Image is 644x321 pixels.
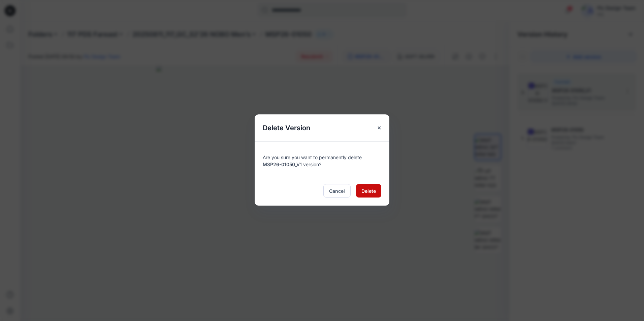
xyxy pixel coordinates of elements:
[323,184,351,198] button: Cancel
[356,184,381,198] button: Delete
[361,187,376,194] span: Delete
[373,122,385,134] button: Close
[255,114,318,141] h5: Delete Version
[263,150,381,168] div: Are you sure you want to permanently delete version?
[263,162,302,167] span: MSP26-01050_V1
[329,187,345,194] span: Cancel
